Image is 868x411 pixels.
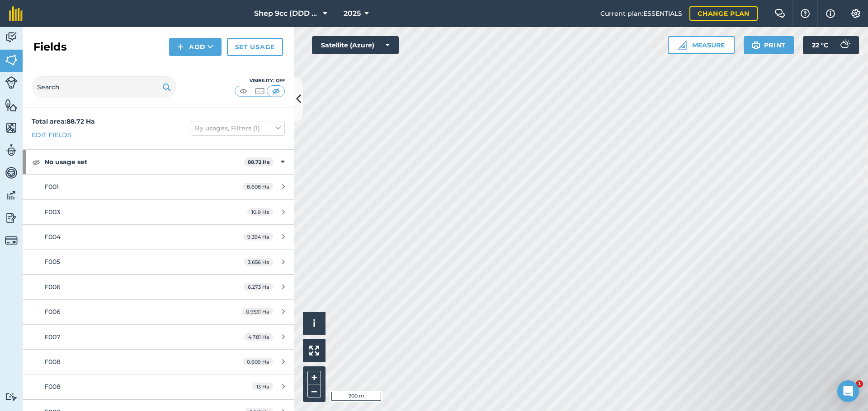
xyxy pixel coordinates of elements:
div: No usage set88.72 Ha [23,150,294,174]
a: Edit fields [32,130,71,140]
strong: 88.72 Ha [248,159,270,165]
a: F0060.9531 Ha [23,300,294,324]
span: 0.9531 Ha [242,308,273,315]
span: F006 [44,283,61,291]
button: Satellite (Azure) [312,36,399,54]
span: 13 Ha [252,383,273,390]
a: F0074.781 Ha [23,325,294,349]
span: F008 [44,358,61,366]
a: F0053.656 Ha [23,249,294,274]
strong: No usage set [44,150,244,174]
a: Set usage [227,38,283,56]
a: F0049.394 Ha [23,225,294,249]
span: F008 [44,383,61,391]
img: svg+xml;base64,PHN2ZyB4bWxucz0iaHR0cDovL3d3dy53My5vcmcvMjAwMC9zdmciIHdpZHRoPSIxNyIgaGVpZ2h0PSIxNy... [826,8,835,19]
span: F005 [44,258,60,266]
span: 1 [856,380,863,388]
img: svg+xml;base64,PD94bWwgdmVyc2lvbj0iMS4wIiBlbmNvZGluZz0idXRmLTgiPz4KPCEtLSBHZW5lcmF0b3I6IEFkb2JlIE... [5,393,18,401]
img: A question mark icon [800,9,811,18]
span: F003 [44,208,60,216]
button: Add [169,38,222,56]
span: 8.608 Ha [243,183,273,190]
span: 2025 [344,8,361,19]
span: 6.273 Ha [244,283,273,291]
img: Two speech bubbles overlapping with the left bubble in the forefront [774,9,785,18]
img: svg+xml;base64,PHN2ZyB4bWxucz0iaHR0cDovL3d3dy53My5vcmcvMjAwMC9zdmciIHdpZHRoPSIxNCIgaGVpZ2h0PSIyNC... [177,42,184,52]
a: F00813 Ha [23,374,294,399]
img: svg+xml;base64,PD94bWwgdmVyc2lvbj0iMS4wIiBlbmNvZGluZz0idXRmLTgiPz4KPCEtLSBHZW5lcmF0b3I6IEFkb2JlIE... [5,31,18,44]
span: 22 ° C [812,36,828,54]
button: + [307,371,321,384]
span: F004 [44,233,61,241]
span: F001 [44,183,59,191]
span: 3.656 Ha [244,258,273,266]
button: – [307,384,321,397]
span: Shep 9cc (DDD Ventures) [254,8,319,19]
span: i [313,318,316,329]
button: Print [744,36,794,54]
img: svg+xml;base64,PHN2ZyB4bWxucz0iaHR0cDovL3d3dy53My5vcmcvMjAwMC9zdmciIHdpZHRoPSI1MCIgaGVpZ2h0PSI0MC... [254,87,265,96]
button: i [303,312,325,335]
strong: Total area : 88.72 Ha [32,117,95,125]
img: svg+xml;base64,PD94bWwgdmVyc2lvbj0iMS4wIiBlbmNvZGluZz0idXRmLTgiPz4KPCEtLSBHZW5lcmF0b3I6IEFkb2JlIE... [5,76,18,89]
h2: Fields [33,40,67,54]
button: 22 °C [803,36,859,54]
span: 0.609 Ha [243,358,273,365]
span: 9.394 Ha [243,233,273,240]
span: 10.9 Ha [247,208,273,216]
span: F006 [44,308,61,316]
a: F0018.608 Ha [23,175,294,199]
button: Measure [668,36,735,54]
img: Four arrows, one pointing top left, one top right, one bottom right and the last bottom left [309,346,319,356]
a: F00310.9 Ha [23,200,294,224]
a: F0066.273 Ha [23,275,294,299]
img: svg+xml;base64,PHN2ZyB4bWxucz0iaHR0cDovL3d3dy53My5vcmcvMjAwMC9zdmciIHdpZHRoPSI1MCIgaGVpZ2h0PSI0MC... [270,87,282,96]
img: svg+xml;base64,PHN2ZyB4bWxucz0iaHR0cDovL3d3dy53My5vcmcvMjAwMC9zdmciIHdpZHRoPSIxOSIgaGVpZ2h0PSIyNC... [752,40,760,51]
img: svg+xml;base64,PD94bWwgdmVyc2lvbj0iMS4wIiBlbmNvZGluZz0idXRmLTgiPz4KPCEtLSBHZW5lcmF0b3I6IEFkb2JlIE... [5,234,18,247]
span: Current plan : ESSENTIALS [600,9,682,18]
img: svg+xml;base64,PHN2ZyB4bWxucz0iaHR0cDovL3d3dy53My5vcmcvMjAwMC9zdmciIHdpZHRoPSI1NiIgaGVpZ2h0PSI2MC... [5,98,18,112]
img: svg+xml;base64,PHN2ZyB4bWxucz0iaHR0cDovL3d3dy53My5vcmcvMjAwMC9zdmciIHdpZHRoPSI1MCIgaGVpZ2h0PSI0MC... [238,87,249,96]
img: svg+xml;base64,PHN2ZyB4bWxucz0iaHR0cDovL3d3dy53My5vcmcvMjAwMC9zdmciIHdpZHRoPSIxOCIgaGVpZ2h0PSIyNC... [32,157,40,167]
input: Search [32,76,176,98]
img: A cog icon [850,9,861,18]
a: Change plan [689,6,758,21]
img: svg+xml;base64,PHN2ZyB4bWxucz0iaHR0cDovL3d3dy53My5vcmcvMjAwMC9zdmciIHdpZHRoPSI1NiIgaGVpZ2h0PSI2MC... [5,121,18,134]
img: svg+xml;base64,PHN2ZyB4bWxucz0iaHR0cDovL3d3dy53My5vcmcvMjAwMC9zdmciIHdpZHRoPSI1NiIgaGVpZ2h0PSI2MC... [5,53,18,67]
img: Ruler icon [678,41,687,50]
span: F007 [44,333,60,341]
a: F0080.609 Ha [23,350,294,374]
img: svg+xml;base64,PD94bWwgdmVyc2lvbj0iMS4wIiBlbmNvZGluZz0idXRmLTgiPz4KPCEtLSBHZW5lcmF0b3I6IEFkb2JlIE... [5,143,18,157]
img: svg+xml;base64,PD94bWwgdmVyc2lvbj0iMS4wIiBlbmNvZGluZz0idXRmLTgiPz4KPCEtLSBHZW5lcmF0b3I6IEFkb2JlIE... [5,166,18,180]
img: fieldmargin Logo [9,6,23,21]
img: svg+xml;base64,PD94bWwgdmVyc2lvbj0iMS4wIiBlbmNvZGluZz0idXRmLTgiPz4KPCEtLSBHZW5lcmF0b3I6IEFkb2JlIE... [5,211,18,225]
img: svg+xml;base64,PD94bWwgdmVyc2lvbj0iMS4wIiBlbmNvZGluZz0idXRmLTgiPz4KPCEtLSBHZW5lcmF0b3I6IEFkb2JlIE... [5,189,18,202]
button: By usages, Filters (1) [191,121,285,135]
img: svg+xml;base64,PHN2ZyB4bWxucz0iaHR0cDovL3d3dy53My5vcmcvMjAwMC9zdmciIHdpZHRoPSIxOSIgaGVpZ2h0PSIyNC... [162,82,171,92]
div: Visibility: Off [234,77,285,84]
div: Open Intercom Messenger [837,380,859,402]
img: svg+xml;base64,PD94bWwgdmVyc2lvbj0iMS4wIiBlbmNvZGluZz0idXRmLTgiPz4KPCEtLSBHZW5lcmF0b3I6IEFkb2JlIE... [835,36,854,54]
span: 4.781 Ha [244,333,273,341]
